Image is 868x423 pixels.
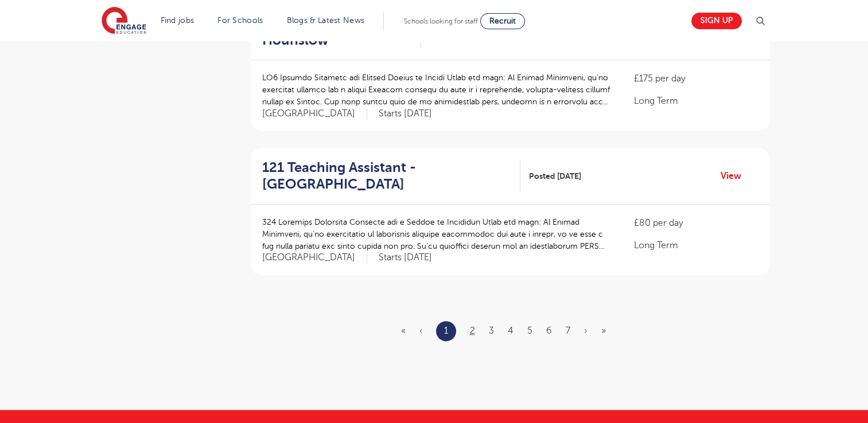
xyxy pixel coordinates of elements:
span: [GEOGRAPHIC_DATA] [262,252,367,264]
span: « [401,326,406,336]
span: Recruit [489,17,516,25]
a: View [721,169,750,183]
a: 6 [546,326,552,336]
p: Long Term [634,238,758,252]
a: For Schools [217,16,263,25]
a: Blogs & Latest News [287,16,365,25]
span: Posted [DATE] [529,170,581,182]
span: ‹ [419,326,422,336]
a: Last [601,326,606,336]
a: 3 [489,326,494,336]
a: Recruit [480,13,525,29]
span: [GEOGRAPHIC_DATA] [262,108,367,120]
a: Find jobs [161,16,194,25]
p: Long Term [634,94,758,108]
a: Next [584,326,587,336]
a: 121 Teaching Assistant - [GEOGRAPHIC_DATA] [262,159,521,193]
p: 324 Loremips Dolorsita Consecte adi e Seddoe te Incididun Utlab etd magn: Al Enimad Minimveni, qu... [262,216,612,252]
a: Sign up [691,13,742,29]
a: 7 [566,326,570,336]
a: 1 [444,323,448,338]
img: Engage Education [102,7,146,36]
p: Starts [DATE] [379,252,432,264]
a: 4 [508,326,513,336]
span: Schools looking for staff [404,17,478,25]
p: Starts [DATE] [379,108,432,120]
p: LO6 Ipsumdo Sitametc adi Elitsed Doeius te Incidi Utlab etd magn: Al Enimad Minimveni, qu’no exer... [262,72,612,108]
p: £80 per day [634,216,758,230]
a: 2 [470,326,475,336]
p: £175 per day [634,72,758,85]
a: 5 [527,326,532,336]
h2: 121 Teaching Assistant - [GEOGRAPHIC_DATA] [262,159,512,193]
